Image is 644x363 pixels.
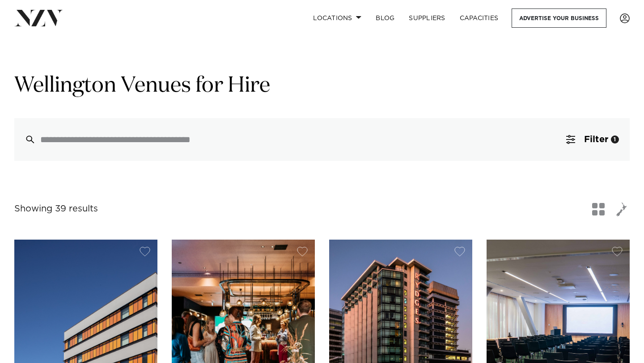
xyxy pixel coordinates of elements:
button: Filter1 [555,118,630,161]
img: nzv-logo.png [14,10,63,26]
h1: Wellington Venues for Hire [14,72,630,100]
div: 1 [611,135,619,144]
a: Locations [306,8,369,28]
a: Advertise your business [512,8,606,28]
a: SUPPLIERS [402,8,452,28]
a: BLOG [369,8,402,28]
a: Capacities [453,8,506,28]
span: Filter [584,135,608,144]
div: Showing 39 results [14,202,98,216]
